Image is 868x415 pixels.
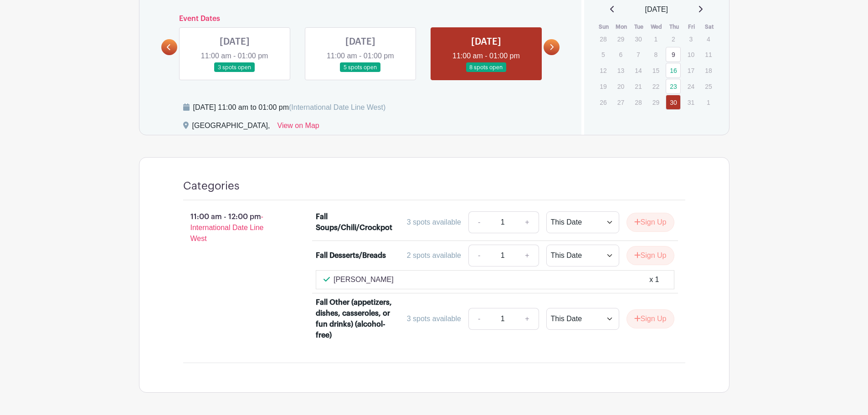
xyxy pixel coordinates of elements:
[613,95,628,109] p: 27
[701,32,716,46] p: 4
[666,63,681,78] a: 16
[516,308,539,330] a: +
[666,95,681,110] a: 30
[407,217,461,228] div: 3 spots available
[407,250,461,261] div: 2 spots available
[316,211,395,233] div: Fall Soups/Chili/Crockpot
[627,246,674,265] button: Sign Up
[683,95,699,109] p: 31
[407,313,461,324] div: 3 spots available
[596,79,611,93] p: 19
[701,95,716,109] p: 1
[613,47,628,61] p: 6
[316,250,386,261] div: Fall Desserts/Breads
[595,22,613,31] th: Sun
[648,95,663,109] p: 29
[183,179,240,193] h4: Categories
[648,63,663,77] p: 15
[683,79,699,93] p: 24
[516,211,539,233] a: +
[630,22,648,31] th: Tue
[613,32,628,46] p: 29
[613,63,628,77] p: 13
[648,47,663,61] p: 8
[468,308,489,330] a: -
[516,245,539,266] a: +
[289,103,385,111] span: (International Date Line West)
[631,63,646,77] p: 14
[683,63,699,77] p: 17
[648,32,663,46] p: 1
[666,32,681,46] p: 2
[649,274,659,285] div: x 1
[613,79,628,93] p: 20
[627,213,674,232] button: Sign Up
[596,32,611,46] p: 28
[666,79,681,94] a: 23
[683,32,699,46] p: 3
[277,120,319,135] a: View on Map
[468,245,489,266] a: -
[683,22,701,31] th: Fri
[631,95,646,109] p: 28
[701,63,716,77] p: 18
[334,274,394,285] p: [PERSON_NAME]
[190,213,264,242] span: - International Date Line West
[169,208,302,248] p: 11:00 am - 12:00 pm
[631,32,646,46] p: 30
[596,95,611,109] p: 26
[648,79,663,93] p: 22
[701,47,716,61] p: 11
[648,22,666,31] th: Wed
[468,211,489,233] a: -
[645,4,668,15] span: [DATE]
[631,79,646,93] p: 21
[700,22,718,31] th: Sat
[192,120,270,135] div: [GEOGRAPHIC_DATA],
[613,22,631,31] th: Mon
[193,102,386,113] div: [DATE] 11:00 am to 01:00 pm
[665,22,683,31] th: Thu
[316,297,395,341] div: Fall Other (appetizers, dishes, casseroles, or fun drinks) (alcohol-free)
[701,79,716,93] p: 25
[596,63,611,77] p: 12
[627,309,674,328] button: Sign Up
[596,47,611,61] p: 5
[631,47,646,61] p: 7
[666,47,681,62] a: 9
[177,15,544,23] h6: Event Dates
[683,47,699,61] p: 10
